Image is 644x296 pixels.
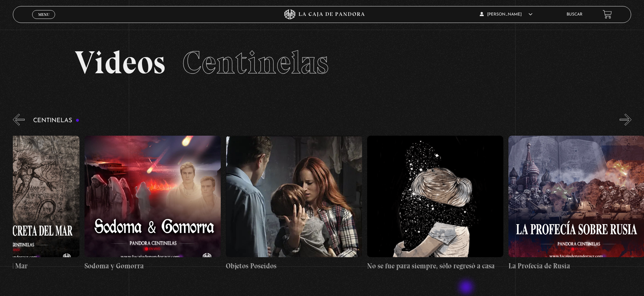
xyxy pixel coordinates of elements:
[567,12,582,17] a: Buscar
[480,12,532,17] span: [PERSON_NAME]
[36,18,52,23] span: Cerrar
[367,261,503,271] h4: No se fue para siempre, sólo regresó a casa
[13,114,25,126] button: Previous
[367,131,503,277] a: No se fue para siempre, sólo regresó a casa
[226,261,362,271] h4: Objetos Poseídos
[85,261,221,271] h4: Sodoma y Gomorra
[620,114,631,126] button: Next
[603,10,612,19] a: View your shopping cart
[38,12,49,17] span: Menu
[182,43,329,82] span: Centinelas
[33,117,79,124] h3: Centinelas
[85,131,221,277] a: Sodoma y Gomorra
[226,131,362,277] a: Objetos Poseídos
[75,47,569,79] h2: Videos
